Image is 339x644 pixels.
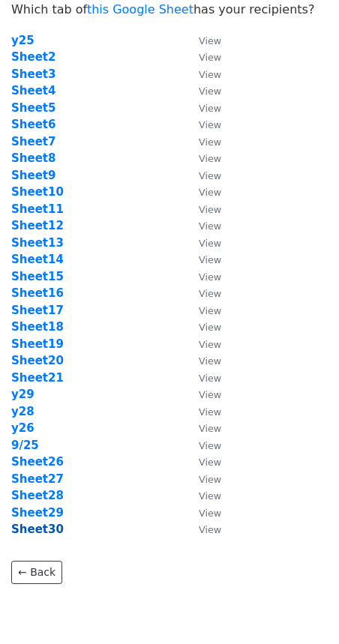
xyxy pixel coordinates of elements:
a: Sheet10 [11,185,64,199]
a: y26 [11,421,34,435]
small: View [199,373,221,384]
a: Sheet29 [11,506,64,520]
a: View [184,320,221,334]
a: View [184,371,221,385]
a: Sheet16 [11,286,64,300]
small: View [199,170,221,181]
a: Sheet17 [11,304,64,317]
a: 9/25 [11,439,39,452]
a: View [184,286,221,300]
a: View [184,270,221,283]
a: Sheet14 [11,253,64,266]
a: View [184,151,221,165]
small: View [199,103,221,114]
small: View [199,271,221,283]
a: View [184,34,221,47]
a: View [184,388,221,401]
small: View [199,305,221,316]
a: View [184,84,221,97]
small: View [199,288,221,299]
small: View [199,524,221,535]
p: Which tab of has your recipients? [11,1,328,17]
a: View [184,489,221,502]
a: Sheet12 [11,219,64,232]
small: View [199,52,221,63]
a: View [184,169,221,182]
a: y25 [11,34,34,47]
a: View [184,506,221,520]
a: View [184,202,221,216]
a: View [184,50,221,64]
small: View [199,474,221,485]
small: View [199,136,221,148]
strong: Sheet21 [11,371,64,385]
a: View [184,354,221,367]
small: View [199,423,221,434]
a: Sheet5 [11,101,55,115]
small: View [199,238,221,249]
a: Sheet6 [11,118,55,131]
a: View [184,219,221,232]
a: Sheet2 [11,50,55,64]
a: View [184,421,221,435]
a: View [184,455,221,469]
a: View [184,523,221,536]
a: Sheet11 [11,202,64,216]
small: View [199,220,221,232]
a: View [184,185,221,199]
a: View [184,101,221,115]
a: Sheet30 [11,523,64,536]
a: Sheet26 [11,455,64,469]
a: View [184,405,221,418]
a: this Google Sheet [87,2,193,16]
a: Sheet9 [11,169,55,182]
a: View [184,253,221,266]
small: View [199,204,221,215]
a: Sheet27 [11,472,64,486]
small: View [199,187,221,198]
small: View [199,322,221,333]
a: View [184,67,221,81]
a: Sheet7 [11,135,55,148]
small: View [199,85,221,97]
small: View [199,153,221,164]
strong: y28 [11,405,34,418]
iframe: Chat Widget [264,572,339,644]
a: y29 [11,388,34,401]
small: View [199,339,221,350]
a: View [184,337,221,351]
strong: Sheet15 [11,270,64,283]
a: Sheet8 [11,151,55,165]
a: Sheet3 [11,67,55,81]
a: View [184,135,221,148]
small: View [199,355,221,367]
a: ← Back [11,561,62,584]
a: Sheet19 [11,337,64,351]
small: View [199,69,221,80]
a: Sheet18 [11,320,64,334]
small: View [199,119,221,130]
small: View [199,35,221,46]
small: View [199,440,221,451]
a: Sheet28 [11,489,64,502]
strong: Sheet20 [11,354,64,367]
